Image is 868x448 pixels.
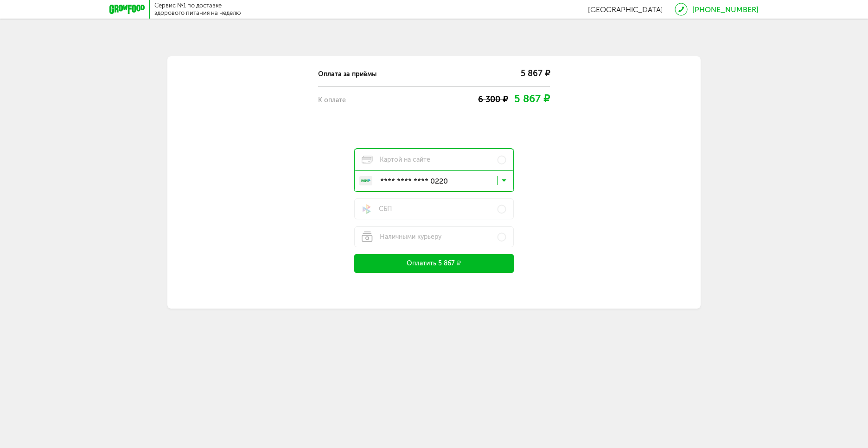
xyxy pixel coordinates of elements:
[354,254,514,273] button: Оплатить 5 867 ₽
[318,69,480,79] div: Оплата за приёмы
[362,156,430,164] span: Картой на сайте
[692,5,759,14] a: [PHONE_NUMBER]
[478,94,508,105] span: 6 300 ₽
[514,92,550,105] span: 5 867 ₽
[362,204,372,214] img: sbp-pay.a0b1cb1.svg
[362,231,441,242] span: Наличными курьеру
[588,5,663,14] span: [GEOGRAPHIC_DATA]
[318,95,388,105] div: К оплате
[154,2,241,17] div: Сервис №1 по доставке здорового питания на неделю
[480,66,550,81] div: 5 867 ₽
[362,204,392,214] span: СБП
